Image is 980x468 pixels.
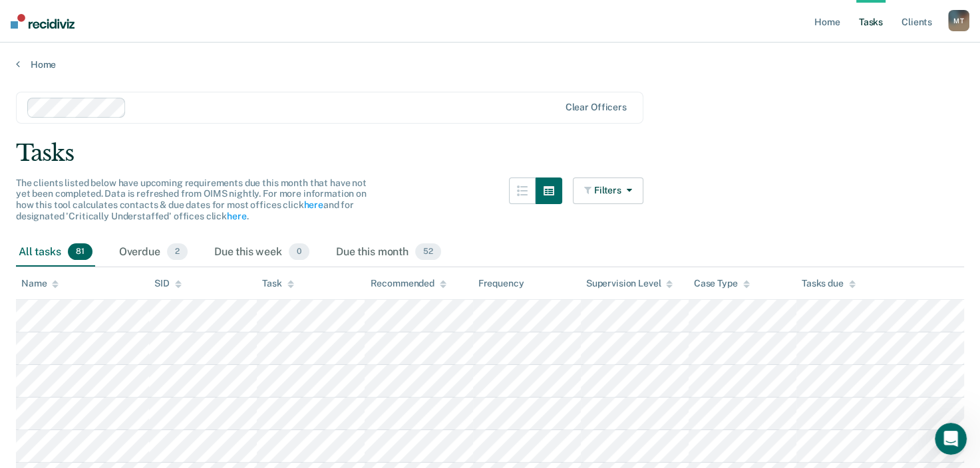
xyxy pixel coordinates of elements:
[21,278,59,289] div: Name
[154,278,182,289] div: SID
[802,278,856,289] div: Tasks due
[262,278,293,289] div: Task
[212,238,312,267] div: Due this week0
[16,238,95,267] div: All tasks81
[935,423,967,455] iframe: Intercom live chat
[573,177,643,204] button: Filters
[16,177,367,221] span: The clients listed below have upcoming requirements due this month that have not yet been complet...
[116,238,190,267] div: Overdue2
[16,58,964,70] a: Home
[694,278,750,289] div: Case Type
[333,238,444,267] div: Due this month52
[289,243,309,261] span: 0
[370,278,446,289] div: Recommended
[227,211,246,221] a: here
[68,243,92,261] span: 81
[415,243,441,261] span: 52
[478,278,524,289] div: Frequency
[11,14,75,29] img: Recidiviz
[948,10,969,31] button: MT
[303,199,323,210] a: here
[948,10,969,31] div: M T
[586,278,673,289] div: Supervision Level
[16,140,964,167] div: Tasks
[167,243,188,261] span: 2
[566,102,627,113] div: Clear officers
